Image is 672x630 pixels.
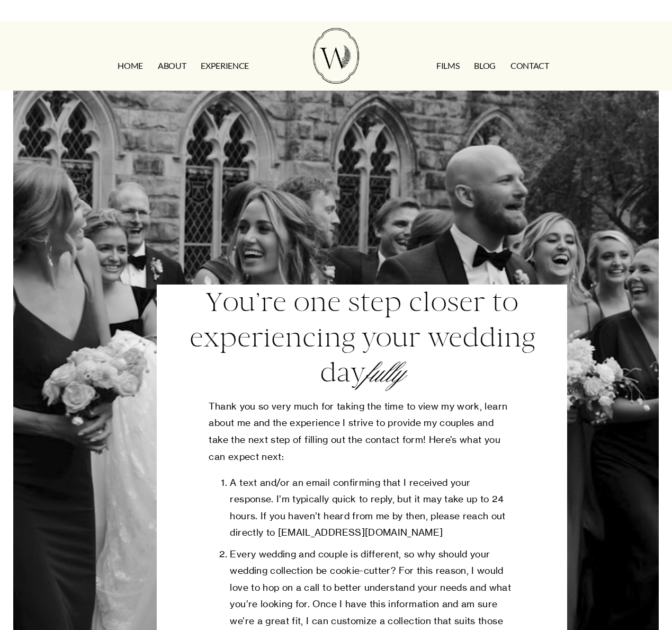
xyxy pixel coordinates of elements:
p: Thank you so very much for taking the time to view my work, learn about me and the experience I s... [209,398,515,465]
img: Wild Fern Weddings [313,28,359,84]
a: Blog [474,57,496,74]
a: HOME [118,57,143,74]
a: ABOUT [158,57,186,74]
a: FILMS [436,57,459,74]
em: fully [364,357,405,391]
a: CONTACT [510,57,549,74]
a: EXPERIENCE [201,57,249,74]
h2: You’re one step closer to experiencing your wedding day [157,285,567,392]
p: A text and/or an email confirming that I received your response. I’m typically quick to reply, bu... [230,474,515,541]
